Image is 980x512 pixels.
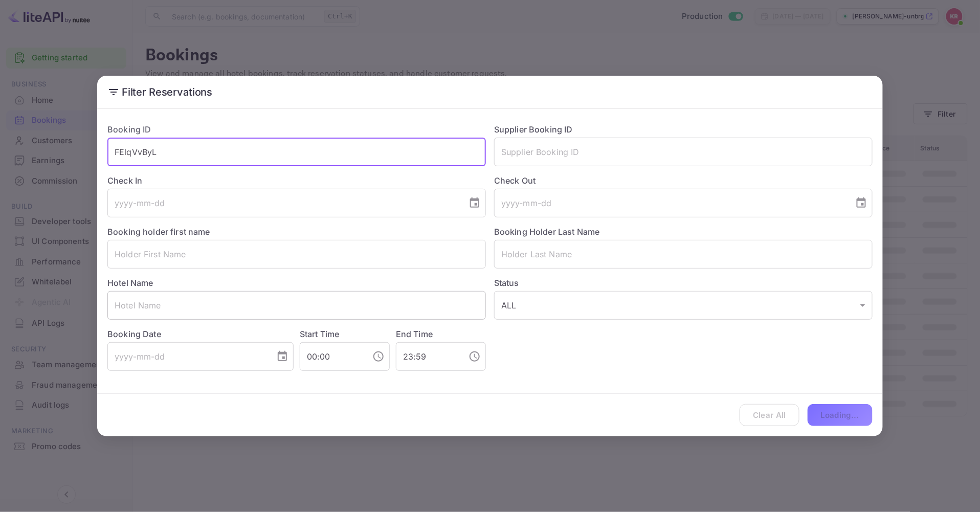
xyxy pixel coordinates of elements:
[300,342,364,371] input: hh:mm
[107,291,486,320] input: Hotel Name
[494,240,873,269] input: Holder Last Name
[272,346,293,367] button: Choose date
[107,342,268,371] input: yyyy-mm-dd
[494,227,600,237] label: Booking Holder Last Name
[494,189,847,217] input: yyyy-mm-dd
[494,124,573,135] label: Supplier Booking ID
[107,278,153,288] label: Hotel Name
[851,193,872,213] button: Choose date
[107,227,210,237] label: Booking holder first name
[107,328,294,340] label: Booking Date
[300,329,340,339] label: Start Time
[368,346,389,367] button: Choose time, selected time is 12:00 AM
[107,189,460,217] input: yyyy-mm-dd
[107,174,486,187] label: Check In
[494,138,873,166] input: Supplier Booking ID
[107,124,151,135] label: Booking ID
[494,291,873,320] div: ALL
[107,138,486,166] input: Booking ID
[107,240,486,269] input: Holder First Name
[464,193,485,213] button: Choose date
[494,277,873,289] label: Status
[396,329,433,339] label: End Time
[396,342,460,371] input: hh:mm
[494,174,873,187] label: Check Out
[464,346,485,367] button: Choose time, selected time is 11:59 PM
[97,76,883,108] h2: Filter Reservations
